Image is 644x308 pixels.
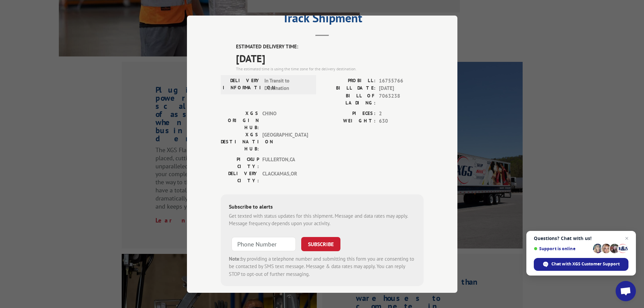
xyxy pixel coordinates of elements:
[221,110,259,131] label: XGS ORIGIN HUB:
[301,237,340,251] button: SUBSCRIBE
[221,131,259,152] label: XGS DESTINATION HUB:
[379,85,424,92] span: [DATE]
[221,156,259,170] label: PICKUP CITY:
[616,281,636,301] div: Open chat
[221,13,424,26] h2: Track Shipment
[264,77,310,92] span: In Transit to Destination
[534,258,628,271] div: Chat with XGS Customer Support
[262,170,308,184] span: CLACKAMAS , OR
[262,131,308,152] span: [GEOGRAPHIC_DATA]
[229,255,415,278] div: by providing a telephone number and submitting this form you are consenting to be contacted by SM...
[379,110,424,117] span: 2
[379,77,424,85] span: 16755766
[534,236,628,241] span: Questions? Chat with us!
[236,43,424,51] label: ESTIMATED DELIVERY TIME:
[236,66,424,72] div: The estimated time is using the time zone for the delivery destination.
[322,77,376,85] label: PROBILL:
[232,237,296,251] input: Phone Number
[551,261,620,267] span: Chat with XGS Customer Support
[322,85,376,92] label: BILL DATE:
[229,212,415,227] div: Get texted with status updates for this shipment. Message and data rates may apply. Message frequ...
[262,156,308,170] span: FULLERTON , CA
[534,246,591,251] span: Support is online
[322,117,376,125] label: WEIGHT:
[236,50,424,66] span: [DATE]
[379,117,424,125] span: 630
[322,110,376,117] label: PIECES:
[322,92,376,106] label: BILL OF LADING:
[223,77,261,92] label: DELIVERY INFORMATION:
[623,234,631,242] span: Close chat
[229,255,241,262] strong: Note:
[221,170,259,184] label: DELIVERY CITY:
[229,202,415,212] div: Subscribe to alerts
[379,92,424,106] span: 7063238
[262,110,308,131] span: CHINO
